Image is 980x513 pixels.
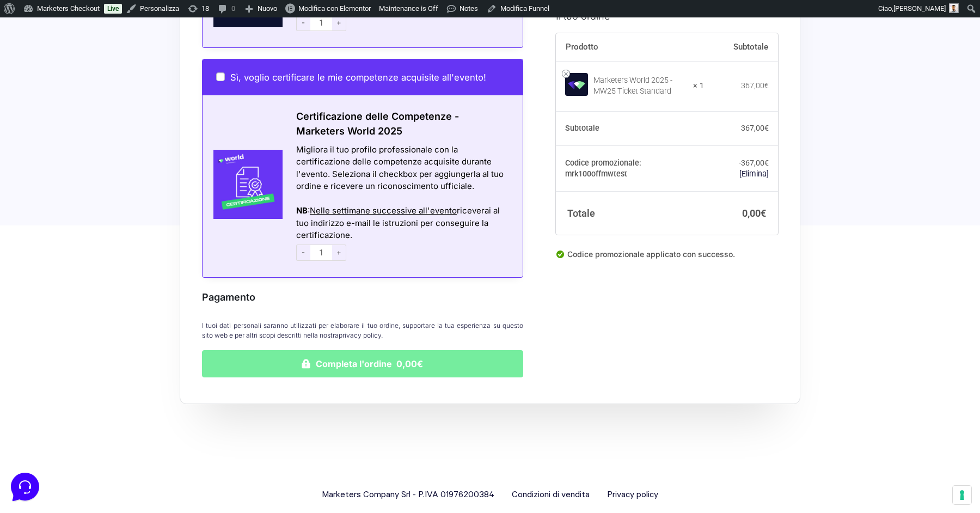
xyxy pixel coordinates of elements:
[556,248,778,269] div: Codice promozionale applicato con successo.
[296,193,509,205] div: Azioni del messaggio
[742,207,766,218] bdi: 0,00
[332,245,346,261] span: +
[9,350,76,375] button: Home
[202,321,523,340] p: I tuoi dati personali saranno utilizzati per elaborare il tuo ordine, supportare la tua esperienz...
[565,72,588,95] img: Marketers World 2025 - MW25 Ticket Standard
[33,365,51,375] p: Home
[35,61,57,83] img: dark
[94,365,124,375] p: Messaggi
[741,123,769,132] bdi: 367,00
[296,205,308,216] strong: NB
[168,365,183,375] p: Aiuto
[512,488,590,503] a: Condizioni di vendita
[310,245,332,261] input: 1
[202,350,523,377] button: Completa l'ordine 0,00€
[104,4,122,14] a: Live
[704,33,778,61] th: Subtotale
[556,33,704,61] th: Prodotto
[52,61,74,83] img: dark
[556,145,704,191] th: Codice promozionale: mrk100offmwtest
[704,145,778,191] td: -
[17,91,200,113] button: Inizia una conversazione
[17,44,93,52] span: Le tue conversazioni
[322,488,494,503] span: Marketers Company Srl - P.IVA 01976200384
[142,350,209,375] button: Aiuto
[761,207,766,218] span: €
[741,81,769,90] bdi: 367,00
[296,205,509,242] div: : riceverai al tuo indirizzo e-mail le istruzioni per conseguire la certificazione.
[764,158,769,167] span: €
[556,111,704,146] th: Subtotale
[24,158,178,169] input: Cerca un articolo...
[296,15,310,31] span: -
[693,81,704,91] strong: × 1
[607,488,658,503] a: Privacy policy
[9,471,41,503] iframe: Customerly Messenger Launcher
[71,98,161,107] span: Inizia una conversazione
[76,350,143,375] button: Messaggi
[203,150,283,219] img: Certificazione-MW24-300x300-1.jpg
[764,123,769,132] span: €
[310,15,332,31] input: 1
[339,331,381,339] a: privacy policy
[230,72,486,83] span: Sì, voglio certificare le mie competenze acquisite all'evento!
[953,486,971,504] button: Le tue preferenze relative al consenso per le tecnologie di tracciamento
[296,111,459,137] span: Certificazione delle Competenze - Marketers World 2025
[310,205,457,216] span: Nelle settimane successive all'evento
[739,169,769,178] a: Rimuovi il codice promozionale mrk100offmwtest
[17,135,85,144] span: Trova una risposta
[332,15,346,31] span: +
[296,144,509,193] div: Migliora il tuo profilo professionale con la certificazione delle competenze acquisite durante l'...
[593,75,686,97] div: Marketers World 2025 - MW25 Ticket Standard
[298,4,371,13] span: Modifica con Elementor
[893,4,946,13] span: [PERSON_NAME]
[202,290,523,304] h3: Pagamento
[17,61,39,83] img: dark
[216,72,225,81] input: Sì, voglio certificare le mie competenze acquisite all'evento!
[741,158,769,167] span: 367,00
[764,81,769,90] span: €
[9,9,183,26] h2: Ciao da Marketers 👋
[296,245,310,261] span: -
[556,191,704,235] th: Totale
[116,135,200,144] a: Apri Centro Assistenza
